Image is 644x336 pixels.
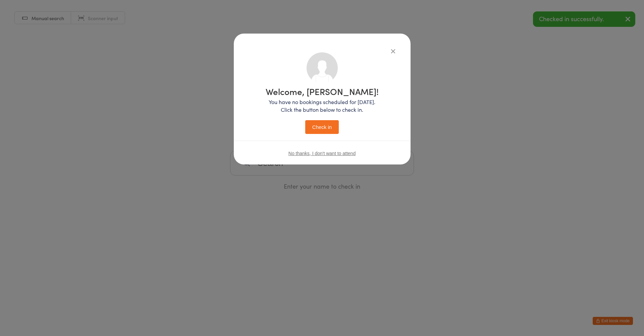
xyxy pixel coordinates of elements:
button: Check in [305,120,339,134]
img: no_photo.png [307,52,338,84]
button: No thanks, I don't want to attend [288,151,356,156]
p: You have no bookings scheduled for [DATE]. Click the button below to check in. [266,98,379,113]
h1: Welcome, [PERSON_NAME]! [266,87,379,96]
